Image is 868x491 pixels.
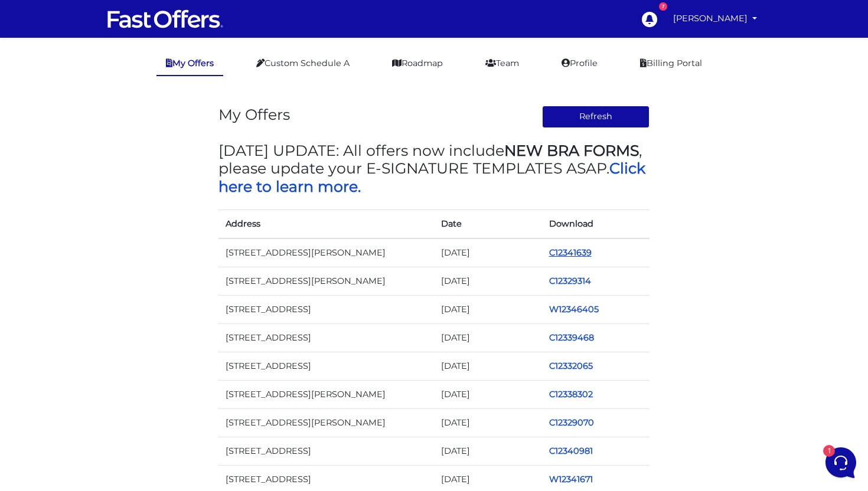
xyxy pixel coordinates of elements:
[218,323,434,352] td: [STREET_ADDRESS]
[191,66,217,76] a: See all
[434,295,542,323] td: [DATE]
[147,213,217,222] a: Open Help Center
[434,323,542,352] td: [DATE]
[504,142,639,159] strong: NEW BRA FORMS
[542,106,650,128] button: Refresh
[549,361,593,371] a: C12332065
[19,132,43,155] img: dark
[85,173,165,182] span: Start a Conversation
[434,238,542,267] td: [DATE]
[9,379,82,406] button: Home
[102,395,135,406] p: Messages
[218,437,434,466] td: [STREET_ADDRESS]
[118,378,126,386] span: 1
[434,267,542,295] td: [DATE]
[218,352,434,380] td: [STREET_ADDRESS]
[659,2,667,11] div: 7
[218,267,434,295] td: [STREET_ADDRESS][PERSON_NAME]
[19,66,96,76] span: Your Conversations
[154,379,227,406] button: Help
[218,381,434,409] td: [STREET_ADDRESS][PERSON_NAME]
[35,395,56,406] p: Home
[194,130,217,141] p: [DATE]
[50,99,187,111] p: You: Thanks! :)
[247,52,359,75] a: Custom Schedule A
[434,352,542,380] td: [DATE]
[542,210,650,238] th: Download
[14,80,222,116] a: Fast OffersYou:Thanks! :)[DATE]
[434,437,542,466] td: [DATE]
[434,409,542,437] td: [DATE]
[27,238,193,250] input: Search for an Article...
[383,52,452,75] a: Roadmap
[82,379,155,406] button: 1Messages
[549,304,599,315] a: W12346405
[434,210,542,238] th: Date
[549,389,593,400] a: C12338302
[194,85,217,96] p: [DATE]
[218,159,645,195] a: Click here to learn more.
[218,142,650,195] h3: [DATE] UPDATE: All offers now include , please update your E-SIGNATURE TEMPLATES ASAP.
[549,276,591,286] a: C12329314
[549,332,594,343] a: C12339468
[28,91,42,105] img: dark
[183,395,198,406] p: Help
[631,52,712,75] a: Billing Portal
[549,446,593,456] a: C12340981
[552,52,607,75] a: Profile
[156,52,223,76] a: My Offers
[823,445,859,480] iframe: Customerly Messenger Launcher
[50,85,187,97] span: Fast Offers
[50,130,187,142] span: Fast Offers Support
[549,474,593,485] a: W12341671
[218,238,434,267] td: [STREET_ADDRESS][PERSON_NAME]
[218,409,434,437] td: [STREET_ADDRESS][PERSON_NAME]
[19,91,34,105] img: dark
[549,417,594,428] a: C12329070
[218,106,290,123] h3: My Offers
[635,5,663,32] a: 7
[50,145,187,156] p: Hi [PERSON_NAME], sorry about the delay, I've gone ahead and refunded you your last payment, and ...
[549,247,592,258] a: C12341639
[9,9,198,47] h2: Hello [PERSON_NAME] 👋
[218,295,434,323] td: [STREET_ADDRESS]
[434,381,542,409] td: [DATE]
[476,52,528,75] a: Team
[19,166,217,189] button: Start a Conversation
[218,210,434,238] th: Address
[668,7,762,30] a: [PERSON_NAME]
[14,126,222,161] a: Fast Offers SupportHi [PERSON_NAME], sorry about the delay, I've gone ahead and refunded you your...
[19,213,80,222] span: Find an Answer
